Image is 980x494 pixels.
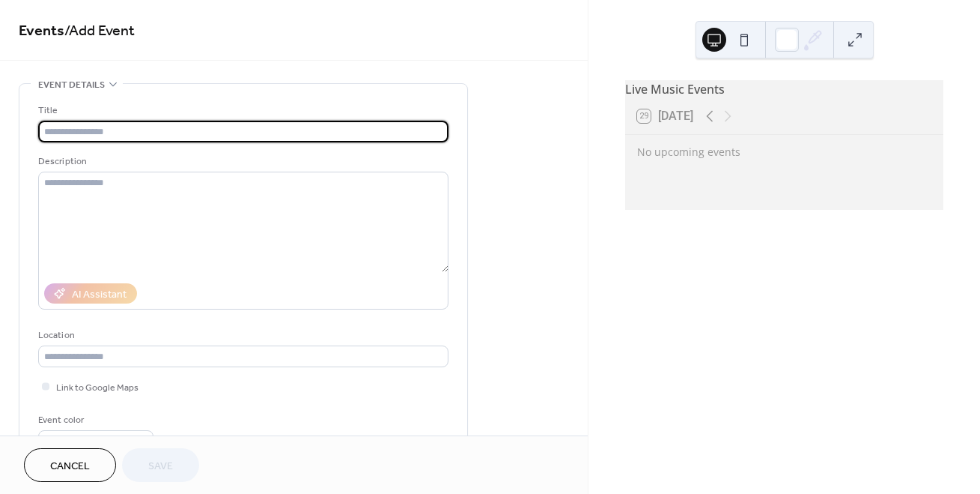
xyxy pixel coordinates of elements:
[38,154,445,169] div: Description
[38,412,150,428] div: Event color
[19,16,64,46] a: Events
[637,144,931,160] div: No upcoming events
[38,328,445,343] div: Location
[38,103,445,118] div: Title
[625,80,943,98] div: Live Music Events
[64,16,135,46] span: / Add Event
[24,448,116,482] button: Cancel
[38,77,105,93] span: Event details
[56,380,139,396] span: Link to Google Maps
[50,459,90,475] span: Cancel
